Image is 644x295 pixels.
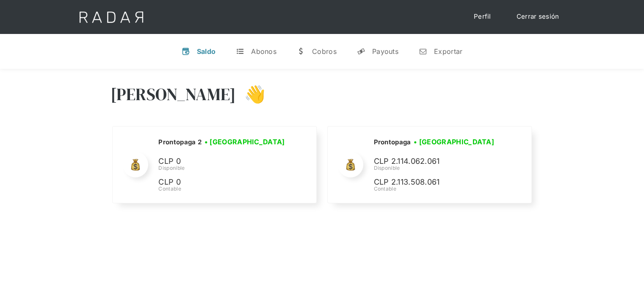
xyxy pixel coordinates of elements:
p: CLP 0 [158,155,285,168]
h3: 👋 [236,84,265,105]
div: Disponible [158,164,287,172]
p: CLP 2.113.508.061 [373,176,500,188]
h2: Prontopaga 2 [158,138,202,146]
div: Contable [373,185,500,193]
div: Saldo [197,47,216,56]
div: Exportar [434,47,462,56]
h2: Prontopaga [373,138,411,146]
div: v [182,47,190,56]
p: CLP 2.114.062.061 [373,155,500,168]
div: n [419,47,427,56]
div: Cobros [312,47,337,56]
a: Cerrar sesión [508,8,568,25]
h3: • [GEOGRAPHIC_DATA] [414,137,494,147]
div: y [357,47,365,56]
div: Payouts [372,47,398,56]
div: Abonos [251,47,276,56]
a: Perfil [465,8,500,25]
h3: [PERSON_NAME] [111,84,236,105]
p: CLP 0 [158,176,285,188]
div: Disponible [373,164,500,172]
h3: • [GEOGRAPHIC_DATA] [205,137,285,147]
div: Contable [158,185,287,193]
div: t [236,47,244,56]
div: w [297,47,305,56]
